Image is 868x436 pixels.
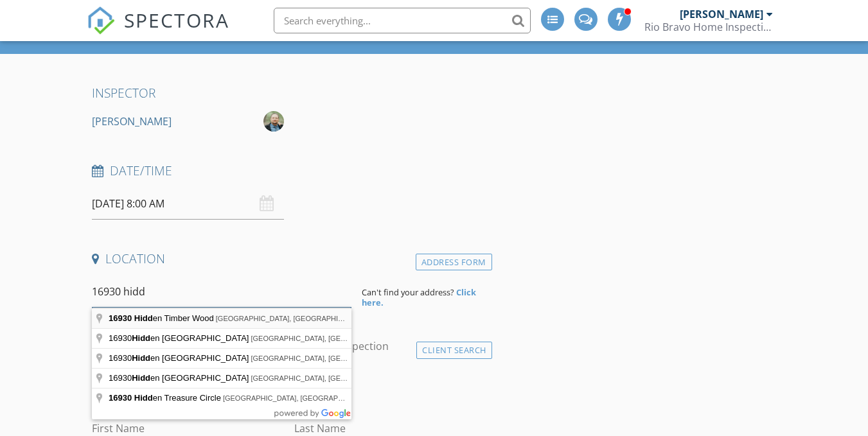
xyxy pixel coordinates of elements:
span: en Timber Wood [109,313,216,323]
div: Client Search [416,342,492,359]
span: Hidd [132,353,150,363]
a: SPECTORA [87,17,229,44]
span: Hidd [132,373,150,383]
span: 16930 en [GEOGRAPHIC_DATA] [109,353,251,363]
input: Select date [92,188,284,220]
h4: Location [92,250,486,267]
span: Hidd [134,313,153,323]
span: Hidd [132,333,150,343]
span: 16930 [109,393,132,403]
span: [GEOGRAPHIC_DATA], [GEOGRAPHIC_DATA], [GEOGRAPHIC_DATA] [251,354,479,362]
span: 16930 en [GEOGRAPHIC_DATA] [109,373,251,383]
span: SPECTORA [124,6,229,33]
span: 16930 [109,313,132,323]
h1: New Inspection [95,21,380,44]
span: [GEOGRAPHIC_DATA], [GEOGRAPHIC_DATA], [GEOGRAPHIC_DATA] [216,315,445,322]
span: 16930 en [GEOGRAPHIC_DATA] [109,333,251,343]
h4: INSPECTOR [92,85,486,101]
input: Address Search [92,276,351,308]
h4: Date/Time [92,162,486,179]
img: The Best Home Inspection Software - Spectora [87,6,115,35]
div: Address Form [416,254,492,271]
div: [PERSON_NAME] [92,111,172,132]
span: [GEOGRAPHIC_DATA], [GEOGRAPHIC_DATA], [GEOGRAPHIC_DATA] [251,374,479,382]
span: Can't find your address? [362,286,454,298]
span: Hidd [134,393,153,403]
input: Search everything... [274,8,531,33]
div: [PERSON_NAME] [680,8,763,21]
span: [GEOGRAPHIC_DATA], [GEOGRAPHIC_DATA], [GEOGRAPHIC_DATA] [223,394,452,402]
span: en Treasure Circle [109,393,223,403]
strong: Click here. [362,286,476,308]
span: [GEOGRAPHIC_DATA], [GEOGRAPHIC_DATA], [GEOGRAPHIC_DATA] [251,335,479,342]
img: img_6239.jpg [263,111,284,132]
div: Rio Bravo Home Inspections [644,21,773,33]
